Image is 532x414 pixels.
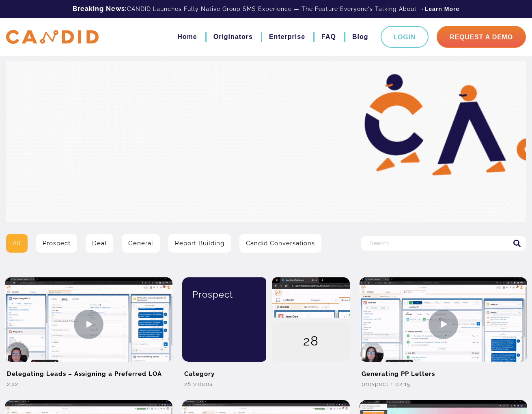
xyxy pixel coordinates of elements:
[5,277,172,371] img: Delegating Leads – Assigning a Preferred LOA Video
[360,277,527,371] img: Generating PP Letters Video
[73,5,127,13] b: Breaking News:
[182,380,350,388] div: 28 Videos
[182,362,350,380] h2: Category
[272,322,350,363] div: 28
[381,26,429,48] a: Login
[188,277,260,311] div: Prospect
[269,30,305,44] a: Enterprise
[360,380,527,388] div: Prospect • 02:15
[36,234,77,253] a: Prospect
[437,26,526,48] a: Request A Demo
[213,30,253,44] a: Originators
[6,61,526,222] img: Video Library Hero
[5,362,172,380] h2: Delegating Leads – Assigning a Preferred LOA
[239,234,321,253] a: Candid Conversations
[86,234,113,253] a: Deal
[425,5,459,13] a: Learn More
[6,30,99,44] img: CANDID APP
[360,362,527,380] h2: Generating PP Letters
[352,30,368,44] a: Blog
[168,234,231,253] a: Report Building
[122,234,160,253] a: General
[321,30,336,44] a: FAQ
[177,30,197,44] a: Home
[5,380,172,388] div: 2:22
[6,234,28,253] a: All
